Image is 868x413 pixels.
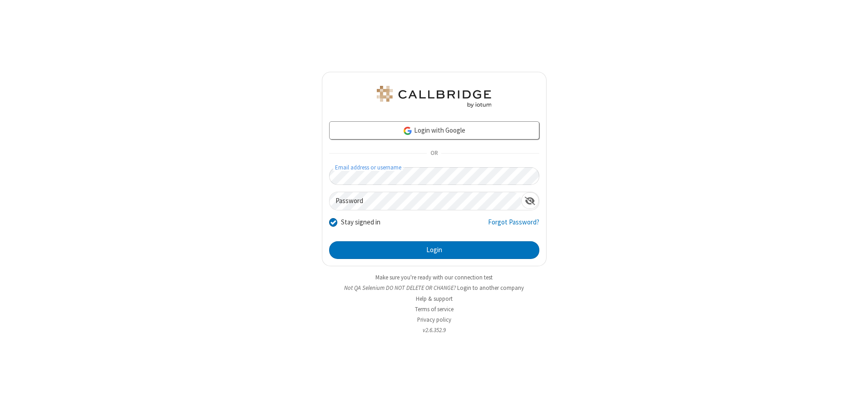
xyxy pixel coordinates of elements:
li: v2.6.352.9 [322,326,547,334]
a: Help & support [416,295,453,303]
a: Terms of service [415,305,454,313]
button: Login [329,241,539,259]
a: Login with Google [329,121,539,139]
span: OR [427,147,441,160]
label: Stay signed in [341,217,380,228]
a: Make sure you're ready with our connection test [375,274,493,281]
input: Password [330,192,521,210]
button: Login to another company [457,284,524,292]
div: Show password [521,192,539,209]
li: Not QA Selenium DO NOT DELETE OR CHANGE? [322,284,547,292]
a: Forgot Password? [488,217,539,234]
iframe: Chat [845,389,861,407]
input: Email address or username [329,167,539,185]
img: QA Selenium DO NOT DELETE OR CHANGE [375,86,493,108]
img: google-icon.png [403,126,413,136]
a: Privacy policy [417,316,451,323]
